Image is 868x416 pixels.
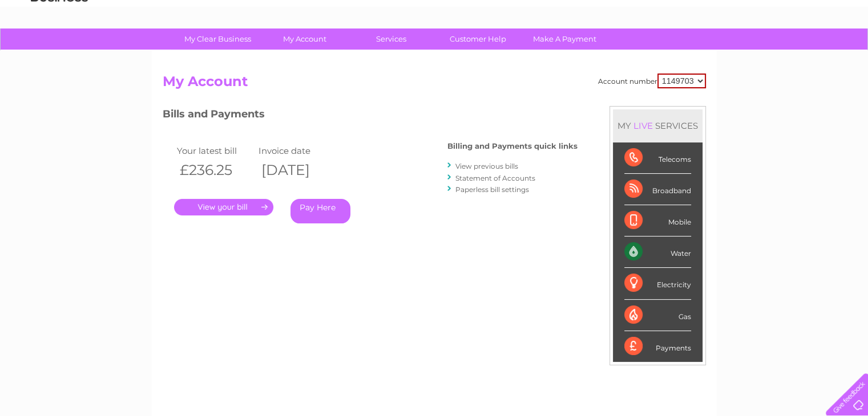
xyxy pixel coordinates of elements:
td: Your latest bill [174,143,256,158]
a: Log out [830,48,857,57]
a: Blog [769,48,785,57]
img: logo.png [30,30,88,64]
td: Invoice date [256,143,338,158]
div: Payments [624,331,691,362]
div: LIVE [631,120,655,131]
h3: Bills and Payments [163,106,578,126]
a: Energy [696,48,721,57]
a: Services [344,28,438,50]
div: Clear Business is a trading name of Verastar Limited (registered in [GEOGRAPHIC_DATA] No. 3667643... [165,6,704,55]
h4: Billing and Payments quick links [447,142,578,150]
div: Telecoms [624,142,691,174]
a: Water [667,48,689,57]
a: Telecoms [728,48,762,57]
div: Broadband [624,174,691,205]
div: Account number [598,74,706,88]
a: Pay Here [290,199,350,223]
div: Electricity [624,268,691,299]
a: My Clear Business [171,28,265,50]
div: Gas [624,300,691,331]
div: Water [624,236,691,268]
a: 0333 014 3131 [653,6,732,20]
a: My Account [257,28,352,50]
a: Customer Help [431,28,525,50]
h2: My Account [163,74,706,95]
th: [DATE] [256,158,338,182]
a: View previous bills [455,162,518,170]
div: MY SERVICES [613,109,703,142]
div: Mobile [624,205,691,236]
a: Make A Payment [518,28,612,50]
a: Contact [792,48,820,57]
th: £236.25 [174,158,256,182]
a: . [174,199,273,215]
a: Paperless bill settings [455,185,529,194]
a: Statement of Accounts [455,174,535,182]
